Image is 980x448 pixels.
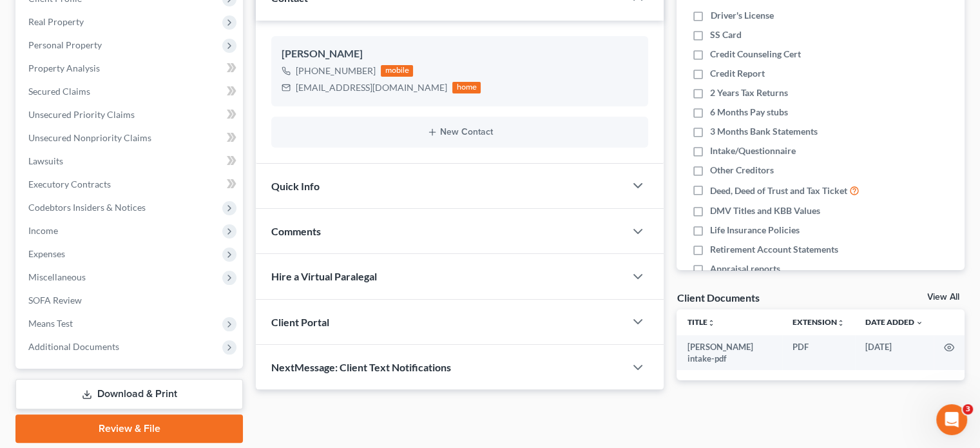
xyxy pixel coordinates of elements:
[282,46,638,62] div: [PERSON_NAME]
[710,28,742,41] span: SS Card
[296,81,447,94] div: [EMAIL_ADDRESS][DOMAIN_NAME]
[710,9,773,22] span: Driver's License
[18,80,243,103] a: Secured Claims
[28,179,111,190] span: Executory Contracts
[710,48,801,61] span: Credit Counseling Cert
[18,57,243,80] a: Property Analysis
[837,319,845,327] i: unfold_more
[28,341,119,352] span: Additional Documents
[18,150,243,173] a: Lawsuits
[28,86,90,97] span: Secured Claims
[710,67,765,80] span: Credit Report
[28,109,135,120] span: Unsecured Priority Claims
[28,202,146,213] span: Codebtors Insiders & Notices
[282,127,638,137] button: New Contact
[271,361,451,373] span: NextMessage: Client Text Notifications
[916,319,923,327] i: expand_more
[28,39,102,50] span: Personal Property
[707,319,715,327] i: unfold_more
[28,318,73,329] span: Means Test
[381,65,413,77] div: mobile
[855,335,934,371] td: [DATE]
[452,82,481,93] div: home
[28,132,151,143] span: Unsecured Nonpriority Claims
[271,225,321,237] span: Comments
[28,16,84,27] span: Real Property
[28,155,63,166] span: Lawsuits
[710,106,788,119] span: 6 Months Pay stubs
[18,289,243,312] a: SOFA Review
[782,335,855,371] td: PDF
[936,404,967,435] iframe: Intercom live chat
[677,335,782,371] td: [PERSON_NAME] intake-pdf
[271,180,320,192] span: Quick Info
[927,293,959,302] a: View All
[687,317,715,327] a: Titleunfold_more
[28,225,58,236] span: Income
[710,86,788,99] span: 2 Years Tax Returns
[28,295,82,306] span: SOFA Review
[710,262,780,275] span: Appraisal reports
[18,173,243,196] a: Executory Contracts
[28,63,100,73] span: Property Analysis
[710,204,820,217] span: DMV Titles and KBB Values
[28,271,86,282] span: Miscellaneous
[271,270,377,282] span: Hire a Virtual Paralegal
[710,224,800,237] span: Life Insurance Policies
[710,125,818,138] span: 3 Months Bank Statements
[793,317,845,327] a: Extensionunfold_more
[15,379,243,409] a: Download & Print
[865,317,923,327] a: Date Added expand_more
[296,64,376,77] div: [PHONE_NUMBER]
[710,164,774,177] span: Other Creditors
[15,414,243,443] a: Review & File
[710,144,796,157] span: Intake/Questionnaire
[271,316,329,328] span: Client Portal
[710,243,838,256] span: Retirement Account Statements
[18,126,243,150] a: Unsecured Nonpriority Claims
[28,248,65,259] span: Expenses
[677,291,759,304] div: Client Documents
[963,404,973,414] span: 3
[710,184,847,197] span: Deed, Deed of Trust and Tax Ticket
[18,103,243,126] a: Unsecured Priority Claims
